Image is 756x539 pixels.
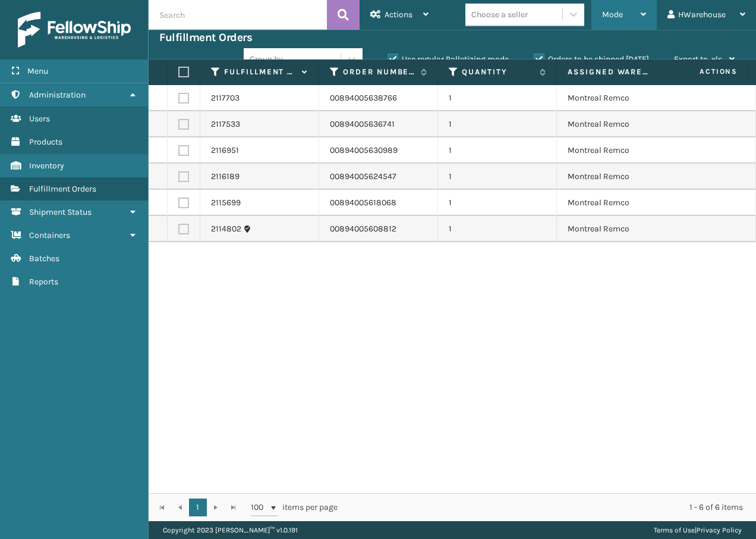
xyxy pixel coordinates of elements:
[189,499,207,516] a: 1
[438,137,557,164] td: 1
[319,85,438,111] td: 00894005638766
[211,92,240,104] a: 2117703
[557,190,676,216] td: Montreal Remco
[343,67,415,77] label: Order Number
[251,499,338,516] span: items per page
[27,66,48,76] span: Menu
[211,223,241,235] a: 2114802
[557,137,676,164] td: Montreal Remco
[250,53,283,65] div: Group by
[438,164,557,190] td: 1
[29,114,50,124] span: Users
[438,190,557,216] td: 1
[438,111,557,137] td: 1
[557,85,676,111] td: Montreal Remco
[29,230,70,240] span: Containers
[224,67,296,77] label: Fulfillment Order Id
[211,197,241,209] a: 2115699
[654,521,742,539] div: |
[462,67,534,77] label: Quantity
[385,10,412,20] span: Actions
[568,67,653,77] label: Assigned Warehouse
[319,190,438,216] td: 00894005618068
[697,526,742,534] a: Privacy Policy
[159,30,252,45] h3: Fulfillment Orders
[251,502,269,513] span: 100
[163,521,298,539] p: Copyright 2023 [PERSON_NAME]™ v 1.0.191
[29,253,59,264] span: Batches
[438,216,557,242] td: 1
[18,12,131,48] img: logo
[319,111,438,137] td: 00894005636741
[654,526,695,534] a: Terms of Use
[674,54,722,64] span: Export to .xls
[471,8,528,21] div: Choose a seller
[438,85,557,111] td: 1
[29,184,96,194] span: Fulfillment Orders
[29,277,58,287] span: Reports
[602,10,623,20] span: Mode
[388,54,509,64] label: Use regular Palletizing mode
[29,161,64,171] span: Inventory
[557,164,676,190] td: Montreal Remco
[534,54,649,64] label: Orders to be shipped [DATE]
[557,111,676,137] td: Montreal Remco
[29,90,86,100] span: Administration
[557,216,676,242] td: Montreal Remco
[354,502,743,513] div: 1 - 6 of 6 items
[319,164,438,190] td: 00894005624547
[211,118,240,130] a: 2117533
[319,137,438,164] td: 00894005630989
[211,145,239,156] a: 2116951
[662,62,745,82] span: Actions
[211,171,240,183] a: 2116189
[29,207,92,217] span: Shipment Status
[29,137,62,147] span: Products
[319,216,438,242] td: 00894005608812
